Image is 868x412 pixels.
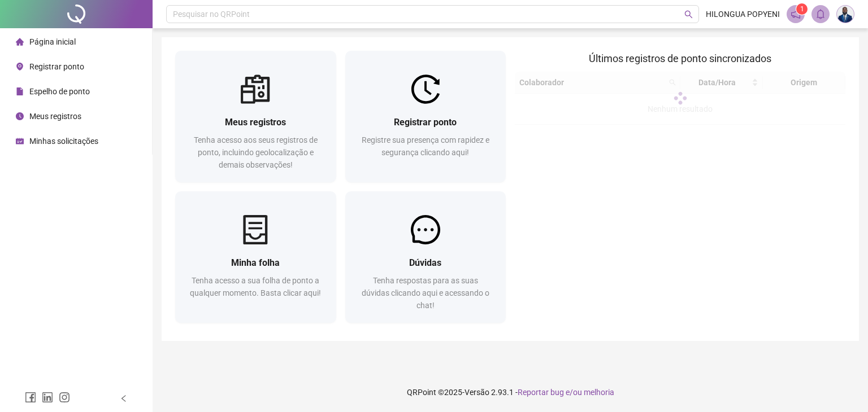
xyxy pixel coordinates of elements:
span: Tenha acesso a sua folha de ponto a qualquer momento. Basta clicar aqui! [190,276,321,297]
span: Tenha respostas para as suas dúvidas clicando aqui e acessando o chat! [362,276,489,310]
span: Versão [465,388,489,397]
span: Meus registros [29,112,81,121]
span: Dúvidas [409,257,441,268]
span: file [16,87,24,95]
span: Espelho de ponto [29,87,90,96]
span: Últimos registros de ponto sincronizados [589,52,771,64]
span: 1 [800,5,804,13]
a: Meus registrosTenha acesso aos seus registros de ponto, incluindo geolocalização e demais observa... [175,51,336,182]
span: Minhas solicitações [29,137,98,146]
a: Minha folhaTenha acesso a sua folha de ponto a qualquer momento. Basta clicar aqui! [175,191,336,323]
span: left [120,395,128,402]
span: notification [791,9,801,19]
span: facebook [25,392,36,403]
span: schedule [16,137,24,145]
sup: 1 [796,3,808,15]
span: Registre sua presença com rapidez e segurança clicando aqui! [362,135,489,157]
span: linkedin [42,392,53,403]
span: home [16,38,24,46]
span: Registrar ponto [29,62,84,71]
a: DúvidasTenha respostas para as suas dúvidas clicando aqui e acessando o chat! [345,191,506,323]
img: 82535 [837,6,854,23]
span: HILONGUA POPYENI [706,8,780,20]
span: Tenha acesso aos seus registros de ponto, incluindo geolocalização e demais observações! [194,135,318,169]
span: Reportar bug e/ou melhoria [518,388,614,397]
span: search [684,10,693,19]
span: environment [16,63,24,71]
span: clock-circle [16,112,24,120]
a: Registrar pontoRegistre sua presença com rapidez e segurança clicando aqui! [345,51,506,182]
footer: QRPoint © 2025 - 2.93.1 - [153,372,868,412]
span: Minha folha [231,257,280,268]
span: Página inicial [29,37,76,46]
span: instagram [59,392,70,403]
span: Meus registros [225,117,286,128]
span: bell [815,9,826,19]
span: Registrar ponto [394,117,457,128]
